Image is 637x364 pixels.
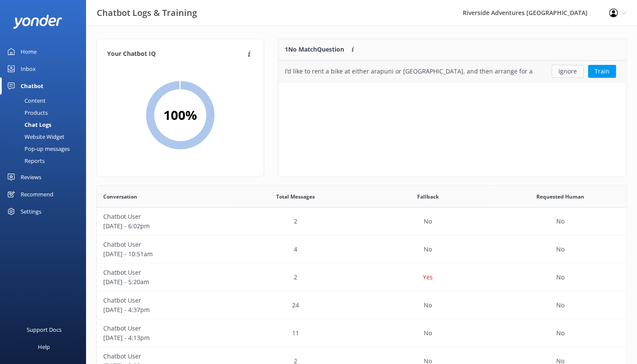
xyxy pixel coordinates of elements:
[5,131,86,143] a: Website Widget
[424,217,432,226] p: No
[5,95,46,107] div: Content
[21,203,41,220] div: Settings
[103,277,223,287] p: [DATE] - 5:20am
[5,119,51,131] div: Chat Logs
[103,193,137,201] span: Conversation
[424,300,432,310] p: No
[21,168,41,186] div: Reviews
[107,49,245,59] h4: Your Chatbot IQ
[424,245,432,254] p: No
[5,143,70,155] div: Pop-up messages
[536,193,584,201] span: Requested Human
[103,212,223,221] p: Chatbot User
[423,272,433,282] p: Yes
[21,60,36,77] div: Inbox
[21,43,37,60] div: Home
[103,352,223,361] p: Chatbot User
[294,217,297,226] p: 2
[292,300,299,310] p: 24
[103,333,223,343] p: [DATE] - 4:13pm
[5,119,86,131] a: Chat Logs
[278,61,627,82] div: grid
[27,321,62,338] div: Support Docs
[103,249,223,259] p: [DATE] - 10:51am
[5,107,86,119] a: Products
[556,328,564,338] p: No
[103,221,223,231] p: [DATE] - 6:02pm
[21,77,43,95] div: Chatbot
[5,95,86,107] a: Content
[285,67,532,76] div: I’d like to rent a bike at either arapuni or [GEOGRAPHIC_DATA], and then arrange for a
[294,272,297,282] p: 2
[103,305,223,315] p: [DATE] - 4:37pm
[103,324,223,333] p: Chatbot User
[292,328,299,338] p: 11
[103,268,223,277] p: Chatbot User
[278,61,627,82] div: row
[5,107,48,119] div: Products
[5,155,86,167] a: Reports
[5,131,65,143] div: Website Widget
[551,65,584,78] button: Ignore
[97,208,626,236] div: row
[588,65,616,78] button: Train
[294,245,297,254] p: 4
[97,263,626,291] div: row
[556,300,564,310] p: No
[38,338,50,355] div: Help
[556,217,564,226] p: No
[103,296,223,305] p: Chatbot User
[417,193,438,201] span: Fallback
[424,328,432,338] p: No
[103,240,223,249] p: Chatbot User
[5,143,86,155] a: Pop-up messages
[97,319,626,347] div: row
[163,105,197,125] h2: 100 %
[97,6,197,20] h3: Chatbot Logs & Training
[556,272,564,282] p: No
[21,186,53,203] div: Recommend
[97,236,626,263] div: row
[97,291,626,319] div: row
[276,193,315,201] span: Total Messages
[5,155,45,167] div: Reports
[285,45,344,54] p: 1 No Match Question
[556,245,564,254] p: No
[13,15,62,29] img: yonder-white-logo.png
